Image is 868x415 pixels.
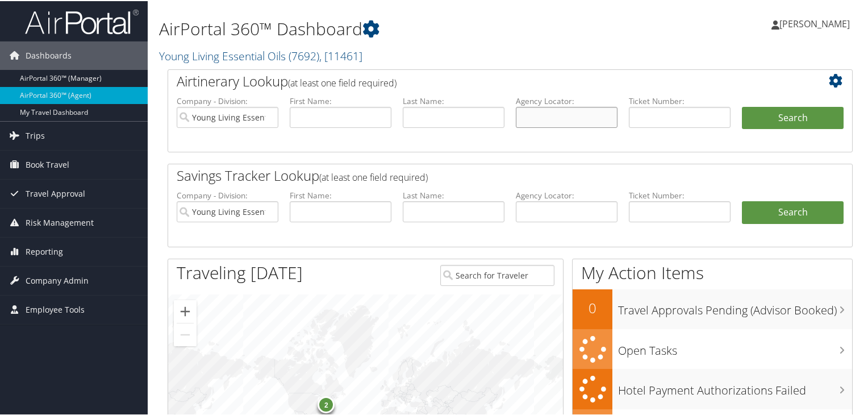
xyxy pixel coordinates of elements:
h1: My Action Items [573,260,852,284]
label: Agency Locator: [516,189,617,200]
h1: Traveling [DATE] [177,260,303,284]
img: airportal-logo.png [25,7,139,34]
a: Young Living Essential Oils [159,47,362,63]
span: Company Admin [26,265,89,294]
h3: Hotel Payment Authorizations Failed [618,376,852,397]
a: Hotel Payment Authorizations Failed [573,368,852,408]
span: Employee Tools [26,294,85,323]
input: Search for Traveler [440,264,555,285]
a: [PERSON_NAME] [771,6,861,40]
span: , [ 11461 ] [319,47,362,63]
span: Book Travel [26,150,69,178]
span: (at least one field required) [288,76,397,88]
label: Last Name: [403,94,504,106]
span: (at least one field required) [319,170,428,182]
input: search accounts [177,200,278,221]
label: Company - Division: [177,94,278,106]
label: Agency Locator: [516,94,617,106]
button: Zoom in [174,299,197,322]
label: Last Name: [403,189,504,200]
label: First Name: [290,94,391,106]
span: ( 7692 ) [289,47,319,63]
h1: AirPortal 360™ Dashboard [159,16,627,40]
span: Trips [26,121,45,149]
a: Search [742,200,844,223]
label: Ticket Number: [629,189,731,200]
button: Search [742,106,844,128]
span: Dashboards [26,40,72,69]
label: Company - Division: [177,189,278,200]
div: 2 [318,395,335,412]
label: First Name: [290,189,391,200]
a: Open Tasks [573,328,852,368]
button: Zoom out [174,322,197,345]
h2: Savings Tracker Lookup [177,165,787,184]
span: [PERSON_NAME] [779,16,850,29]
a: 0Travel Approvals Pending (Advisor Booked) [573,288,852,328]
h2: Airtinerary Lookup [177,70,787,90]
label: Ticket Number: [629,94,731,106]
span: Reporting [26,236,63,265]
h2: 0 [573,297,612,317]
h3: Travel Approvals Pending (Advisor Booked) [618,296,852,317]
h3: Open Tasks [618,336,852,358]
span: Travel Approval [26,179,85,207]
span: Risk Management [26,208,94,236]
